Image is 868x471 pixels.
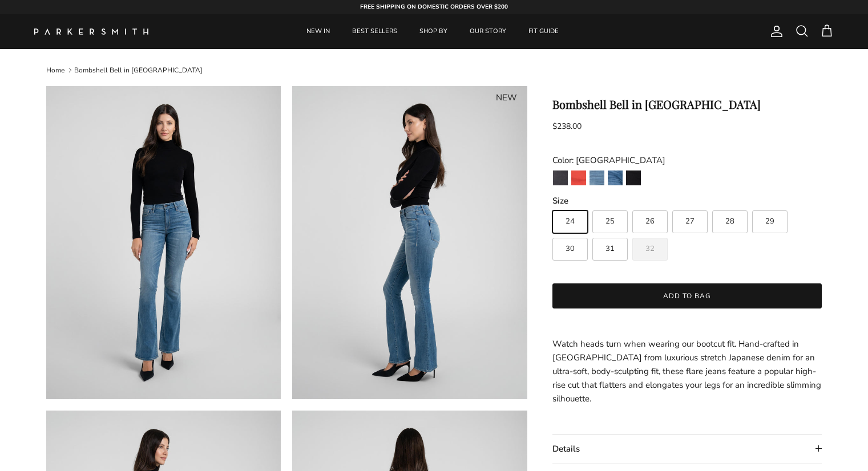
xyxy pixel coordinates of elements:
span: 24 [566,218,575,225]
img: Parker Smith [34,29,148,35]
div: Primary [170,14,696,49]
h1: Bombshell Bell in [GEOGRAPHIC_DATA] [552,98,822,111]
a: NEW IN [296,14,340,49]
legend: Size [552,195,568,207]
img: Stallion [626,170,641,185]
a: BEST SELLERS [342,14,407,49]
span: 25 [605,218,615,225]
a: FIT GUIDE [518,14,569,49]
span: 32 [645,245,655,253]
label: Sold out [632,238,668,261]
img: Watermelon [571,170,586,185]
span: 28 [725,218,734,225]
button: Add to bag [552,283,822,308]
img: Laguna [590,170,604,185]
summary: Details [552,435,822,464]
span: 31 [605,245,615,253]
span: Watch heads turn when wearing our bootcut fit. Hand-crafted in [GEOGRAPHIC_DATA] from luxurious s... [552,338,821,404]
strong: FREE SHIPPING ON DOMESTIC ORDERS OVER $200 [360,3,508,11]
img: Point Break [553,170,568,185]
nav: Breadcrumbs [46,65,822,75]
a: Stallion [625,170,641,189]
a: Account [765,25,784,38]
a: Home [46,66,64,75]
a: Point Break [552,170,568,189]
div: Color: [GEOGRAPHIC_DATA] [552,153,822,167]
span: 29 [765,218,774,225]
a: Venice [607,170,623,189]
span: 26 [645,218,655,225]
span: 27 [685,218,695,225]
span: 30 [566,245,575,253]
a: Laguna [589,170,605,189]
a: SHOP BY [409,14,458,49]
span: $238.00 [552,121,582,132]
a: Bombshell Bell in [GEOGRAPHIC_DATA] [74,66,203,75]
img: Venice [608,170,623,185]
a: Watermelon [571,170,587,189]
a: OUR STORY [459,14,516,49]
